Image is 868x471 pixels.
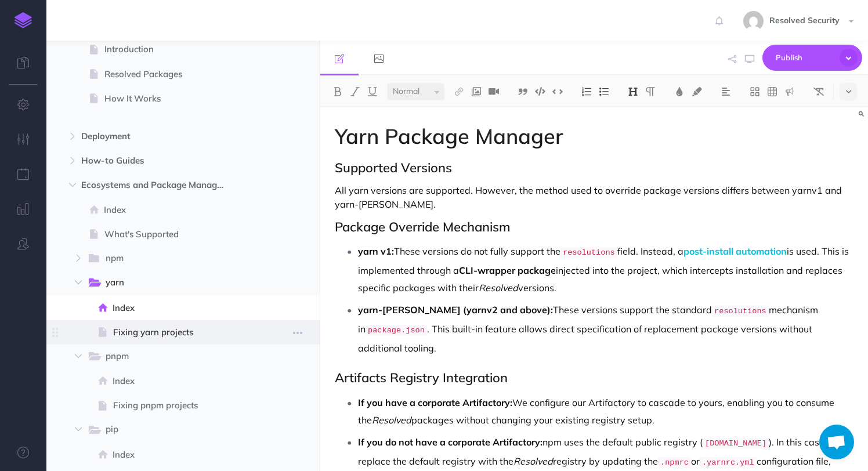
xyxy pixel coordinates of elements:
[692,87,702,96] img: Text background color button
[104,203,250,217] span: Index
[819,425,854,459] a: Open chat
[335,183,853,211] p: All yarn versions are supported. However, the method used to override package versions differs be...
[332,87,343,96] img: Bold button
[535,87,545,96] img: Code block button
[106,251,233,266] span: npm
[552,87,563,96] img: Inline code button
[106,422,233,437] span: pip
[104,92,250,106] span: How It Works
[721,87,731,96] img: Alignment dropdown menu button
[454,87,464,96] img: Link button
[813,87,824,96] img: Clear styles button
[683,245,787,257] a: post-install automation
[518,87,528,96] img: Blockquote button
[358,304,553,316] strong: yarn-[PERSON_NAME] (yarnv2 and above):
[104,42,250,56] span: Introduction
[703,438,769,449] code: [DOMAIN_NAME]
[471,87,482,96] img: Add image button
[489,87,499,96] img: Add video button
[366,325,427,336] code: package.json
[113,398,250,412] span: Fixing pnpm projects
[764,15,845,26] span: Resolved Security
[645,87,656,96] img: Paragraph button
[113,301,250,315] span: Index
[560,247,617,258] code: resolutions
[335,161,853,175] h2: Supported Versions
[513,455,553,467] em: Resolved
[113,448,250,462] span: Index
[767,87,777,96] img: Create table button
[358,436,542,448] strong: If you do not have a corporate Artifactory:
[784,87,795,96] img: Callout dropdown menu button
[358,301,853,357] p: These versions support the standard mechanism in . This built-in feature allows direct specificat...
[674,87,685,96] img: Text color button
[358,394,853,429] p: We configure our Artifactory to cascade to yours, enabling you to consume the packages without ch...
[104,67,250,81] span: Resolved Packages
[335,220,853,234] h2: Package Override Mechanism
[459,265,556,276] strong: CLI-wrapper package
[628,87,638,96] img: Headings dropdown button
[113,325,250,339] span: Fixing yarn projects
[350,87,360,96] img: Italic button
[106,276,233,291] span: yarn
[358,242,853,296] p: These versions do not fully support the field. Instead, a is used. This is implemented through a ...
[81,178,236,192] span: Ecosystems and Package Managers
[335,125,853,148] h1: Yarn Package Manager
[81,154,236,168] span: How-to Guides
[335,371,853,385] h2: Artifacts Registry Integration
[106,349,233,364] span: pnpm
[762,45,862,71] button: Publish
[15,12,32,28] img: logo-mark.svg
[581,87,592,96] img: Ordered list button
[479,282,518,294] em: Resolved
[104,227,250,241] span: What's Supported
[358,245,394,257] strong: yarn v1:
[372,414,411,426] em: Resolved
[113,374,250,388] span: Index
[358,397,512,408] strong: If you have a corporate Artifactory:
[658,457,691,468] code: .npmrc
[81,129,236,143] span: Deployment
[367,87,378,96] img: Underline button
[700,457,757,468] code: .yarnrc.yml
[712,306,769,317] code: resolutions
[776,49,834,67] span: Publish
[743,11,764,31] img: 8b1647bb1cd73c15cae5ed120f1c6fc6.jpg
[599,87,609,96] img: Unordered list button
